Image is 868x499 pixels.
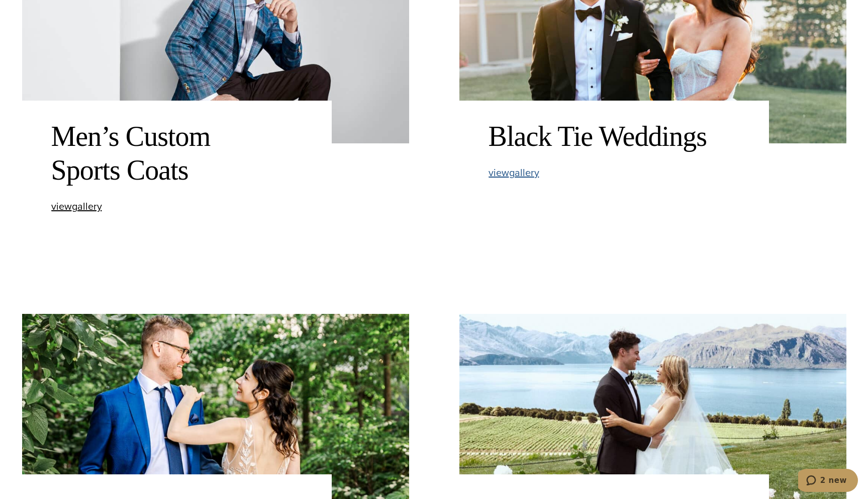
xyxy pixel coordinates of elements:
[798,469,858,494] iframe: Opens a widget where you can chat to one of our agents
[489,120,740,153] h2: Black Tie Weddings
[51,201,102,212] a: viewgallery
[51,199,102,214] span: view gallery
[51,120,303,187] h2: Men’s Custom Sports Coats
[489,168,539,178] a: viewgallery
[489,165,539,180] span: view gallery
